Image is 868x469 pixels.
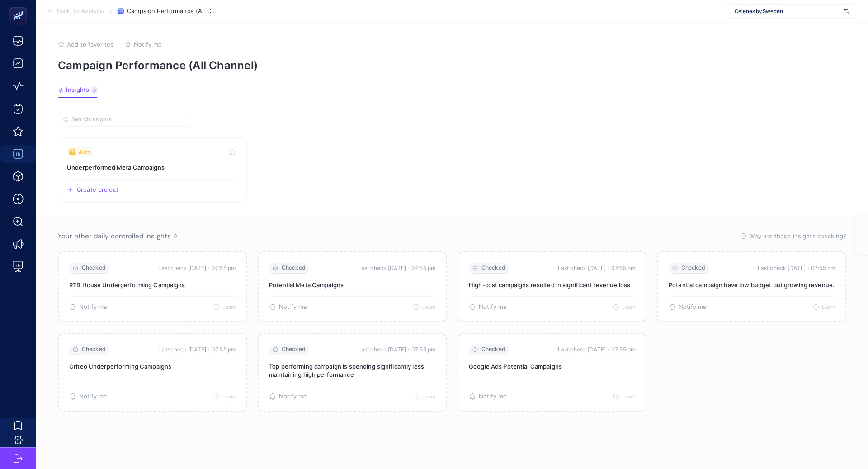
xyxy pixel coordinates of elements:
span: Checked [82,265,106,271]
div: 8 [91,86,98,94]
span: Why are these insights checking? [749,232,846,241]
button: Notify me [125,41,162,48]
button: Notify me [469,303,507,311]
span: Notify me [79,393,107,400]
button: Learn [413,304,435,310]
span: Add to favorites [67,41,113,48]
p: High-cost campaigns resulted in significant revenue loss [469,281,635,289]
span: Notify me [479,393,507,400]
span: Notify me [479,303,507,311]
input: Search [71,116,188,123]
p: Criteo Underperforming Campaigns [69,362,236,370]
span: Notify me [79,303,107,311]
span: Checked [282,346,306,353]
span: Checked [481,265,505,271]
p: Potential campaign have low budget but growing revenue. [669,281,835,289]
span: Learn [422,304,435,310]
button: Create a new project based on this insight [67,186,118,194]
time: Last check [DATE]・07:55 pm [558,264,635,273]
button: Learn [213,304,236,310]
span: Campaign Performance (All Channel) [127,8,217,15]
button: Notify me [269,303,307,311]
time: Last check [DATE]・07:55 pm [158,345,236,354]
span: Checked [282,265,306,271]
img: svg%3e [844,7,849,16]
p: Potential Meta Campaigns [269,281,435,289]
span: Learn [622,304,635,310]
span: Learn [822,304,835,310]
p: Google Ads Potential Campaigns [469,362,635,370]
span: Back To Analysis [57,8,104,15]
time: Last check [DATE]・07:55 pm [358,345,435,354]
span: Learn [222,393,236,400]
section: Insight Packages [58,137,846,203]
button: Notify me [269,393,307,400]
span: Notify me [279,393,307,400]
span: Checked [681,265,705,271]
time: Last check [DATE]・07:55 pm [158,264,236,273]
span: Notify me [134,41,162,48]
h3: Insight title [67,163,238,172]
span: Learn [622,393,635,400]
span: Checked [82,346,106,353]
span: Celenes by Sweden [735,8,840,15]
span: Alert [79,148,90,156]
p: RTB House Underperforming Campaigns [69,281,236,289]
span: Your other daily controlled insights [58,232,171,241]
span: Notify me [679,303,707,311]
a: View insight titled [58,137,247,203]
p: Campaign Performance (All Channel) [58,59,846,72]
time: Last check [DATE]・07:55 pm [758,264,835,273]
time: Last check [DATE]・07:55 pm [358,264,435,273]
button: Notify me [69,393,107,400]
span: Learn [222,304,236,310]
button: Notify me [69,303,107,311]
button: Learn [213,393,236,400]
button: Notify me [669,303,707,311]
button: Learn [813,304,835,310]
p: Top performing campaign is spending significantly less, maintaining high performance [269,362,435,379]
button: Add to favorites [58,41,113,48]
button: Learn [413,393,435,400]
button: Learn [613,304,635,310]
span: Learn [422,393,435,400]
button: Toggle favorite [227,147,238,157]
span: Insights [66,86,89,94]
time: Last check [DATE]・07:55 pm [558,345,635,354]
section: Passive Insight Packages [58,251,846,412]
button: Notify me [469,393,507,400]
span: Notify me [279,303,307,311]
button: Learn [613,393,635,400]
span: / [110,7,112,14]
span: Checked [481,346,505,353]
span: Create project [77,186,118,194]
